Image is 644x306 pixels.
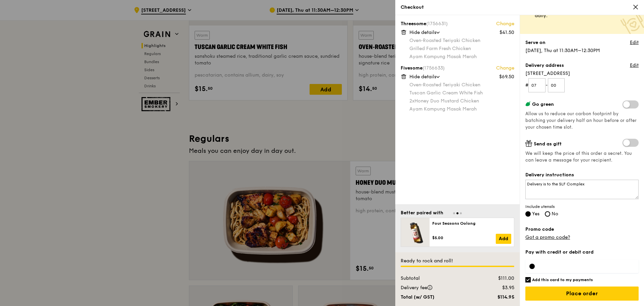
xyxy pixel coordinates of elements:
a: Edit [630,39,639,46]
div: Delivery fee [397,285,478,291]
div: Oven‑Roasted Teriyaki Chicken [409,82,514,88]
span: (1756631) [426,21,448,27]
input: Place order [525,287,639,301]
div: Ayam Kampung Masak Merah [409,106,514,113]
span: No [552,211,558,217]
div: Fivesome [401,65,514,72]
span: Go to slide 3 [460,212,462,214]
span: [STREET_ADDRESS] [525,70,639,77]
div: $41.50 [499,29,514,36]
span: Go to slide 1 [453,212,455,214]
span: Send as gift [534,141,562,147]
span: [DATE], Thu at 11:30AM–12:30PM [525,48,600,53]
input: No [545,211,550,217]
label: Delivery address [525,62,564,69]
form: # - [525,78,639,92]
div: $69.50 [499,74,514,80]
a: Add [496,234,511,244]
span: 2x [409,98,414,104]
div: $5.00 [432,235,496,241]
div: Honey Duo Mustard Chicken [409,98,514,104]
span: Go to slide 2 [456,212,458,214]
span: Hide details [409,74,436,80]
input: Add this card to my payments [525,277,531,282]
a: Got a promo code? [525,234,570,240]
div: $3.95 [478,285,518,291]
div: Ready to rock and roll! [401,258,514,264]
span: Hide details [409,30,436,35]
iframe: Secure card payment input frame [540,264,635,269]
a: Change [496,65,514,72]
a: Edit [630,62,639,69]
span: Yes [532,211,539,217]
div: Total (w/ GST) [397,294,478,301]
img: Meal donation [620,11,644,35]
input: Floor [528,78,546,92]
span: We will keep the price of this order a secret. You can leave a message for your recipient. [525,150,639,164]
span: Allow us to reduce our carbon footprint by batching your delivery half an hour before or after yo... [525,111,637,130]
label: Delivery instructions [525,172,639,178]
div: Threesome [401,20,514,27]
label: Serve on [525,39,546,46]
div: Ayam Kampung Masak Merah [409,53,514,60]
label: Pay with credit or debit card [525,249,639,256]
div: Tuscan Garlic Cream White Fish [409,90,514,96]
div: Grilled Farm Fresh Chicken [409,45,514,52]
div: Four Seasons Oolong [432,221,511,226]
span: (1756633) [422,65,445,71]
div: Better paired with [401,210,443,216]
span: Go green [532,101,554,107]
label: Promo code [525,226,639,233]
span: Include utensils [525,204,639,209]
input: Yes [525,211,531,217]
a: Change [496,20,514,27]
input: Unit [548,78,565,92]
div: Subtotal [397,275,478,282]
h6: Add this card to my payments [532,277,593,282]
div: $111.00 [478,275,518,282]
div: $114.95 [478,294,518,301]
div: Checkout [401,4,639,11]
div: Oven‑Roasted Teriyaki Chicken [409,37,514,44]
